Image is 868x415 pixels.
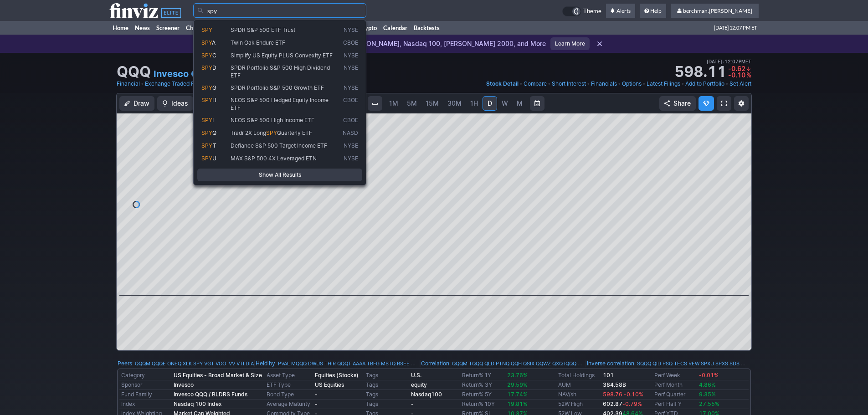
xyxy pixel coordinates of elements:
a: Fullscreen [717,96,731,111]
span: 1H [470,99,478,107]
span: • [519,79,523,88]
a: 1M [385,96,402,111]
span: 4.86% [699,381,716,388]
a: M [513,96,527,111]
a: Financial [117,79,140,88]
a: XLK [183,359,192,368]
a: Short Interest [552,79,586,88]
td: Tags [364,380,409,390]
p: Evolving the Heatmap: [PERSON_NAME], Nasdaq 100, [PERSON_NAME] 2000, and More [263,39,546,48]
a: Backtests [411,21,443,35]
a: ONEQ [167,359,181,368]
span: 9.35% [699,391,716,398]
a: Inverse correlation [587,360,634,367]
span: -0.10% [624,391,643,398]
span: NEOS S&P 500 High Income ETF [231,117,314,123]
div: | : [419,359,585,368]
span: H [212,97,216,103]
span: SPY [201,142,213,149]
a: Peers [118,360,132,367]
a: 5M [403,96,421,111]
button: Explore new features [699,96,714,111]
a: AAAA [353,359,365,368]
div: | : [585,359,750,368]
td: Tags [364,400,409,409]
span: • [618,79,621,88]
span: SPY [201,84,212,91]
td: Perf Week [652,371,697,380]
a: Nasdaq100 [411,391,442,398]
b: - [411,400,414,407]
span: 27.55% [699,400,719,407]
a: equity [411,381,427,388]
a: DIA [246,359,254,368]
span: NYSE [344,142,358,150]
span: Simplify US Equity PLUS Convexity ETF [231,52,333,59]
span: G [212,84,216,91]
a: VOO [216,359,226,368]
b: - [315,400,318,407]
td: Total Holdings [556,371,601,380]
b: 101 [603,372,614,379]
span: SPY [201,39,212,46]
a: MQQQ [291,359,307,368]
a: REW [688,359,699,368]
span: NASD [343,129,358,137]
span: C [212,52,216,59]
span: -0.10 [728,71,745,79]
td: Perf Month [652,380,697,390]
span: SPY [201,64,212,71]
a: Show All Results [197,169,362,181]
a: Correlation [421,360,449,367]
a: QQQM [452,359,467,368]
div: Search [193,20,366,185]
span: D [488,99,492,107]
a: PTNQ [496,359,509,368]
a: SPXU [701,359,714,368]
b: U.S. [411,372,421,379]
b: 384.58B [603,381,626,388]
button: Ideas [157,96,193,111]
td: Average Maturity [265,400,313,409]
b: Invesco [174,381,194,388]
span: SPY [201,52,212,59]
span: [DATE] 12:07PM ET [707,57,751,66]
span: SPY [266,129,277,136]
a: Options [622,79,642,88]
span: • [141,79,144,88]
button: Range [530,96,544,111]
a: SPXS [715,359,728,368]
span: Tradr 2X Long [231,129,266,136]
a: TQQQ [469,359,483,368]
span: SPY [201,129,212,136]
span: Q [212,129,216,136]
td: Asset Type [265,371,313,380]
input: Search [193,3,366,18]
span: A [212,39,216,46]
a: IVV [227,359,235,368]
span: 15M [426,99,439,107]
a: Set Alert [729,79,751,88]
a: VTI [236,359,244,368]
span: 17.74% [507,391,528,398]
button: Interval [368,96,382,111]
a: 15M [421,96,443,111]
b: US Equities - Broad Market & Size [174,372,262,379]
a: Alerts [606,4,635,18]
button: Draw [119,96,154,111]
a: TBFC [411,359,424,368]
span: -0.79% [622,400,642,407]
a: QLD [484,359,494,368]
span: T [213,142,216,149]
td: Return% 1Y [460,371,505,380]
a: MSTQ [381,359,395,368]
span: 1M [389,99,398,107]
span: NYSE [344,26,358,34]
a: SPY [193,359,203,368]
span: NYSE [344,64,358,79]
span: CBOE [343,39,358,47]
b: Nasdaq 100 Index [174,400,222,407]
span: CBOE [343,117,358,124]
td: Sponsor [119,380,172,390]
